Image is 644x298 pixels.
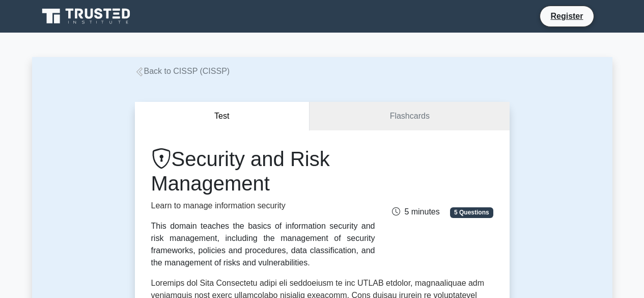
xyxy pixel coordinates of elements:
div: This domain teaches the basics of information security and risk management, including the managem... [151,220,375,269]
p: Learn to manage information security [151,200,375,212]
h1: Security and Risk Management [151,147,375,196]
span: 5 minutes [392,207,439,216]
button: Test [135,102,310,131]
a: Back to CISSP (CISSP) [135,67,230,75]
span: 5 Questions [450,207,493,218]
a: Flashcards [310,102,509,131]
a: Register [544,10,589,22]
